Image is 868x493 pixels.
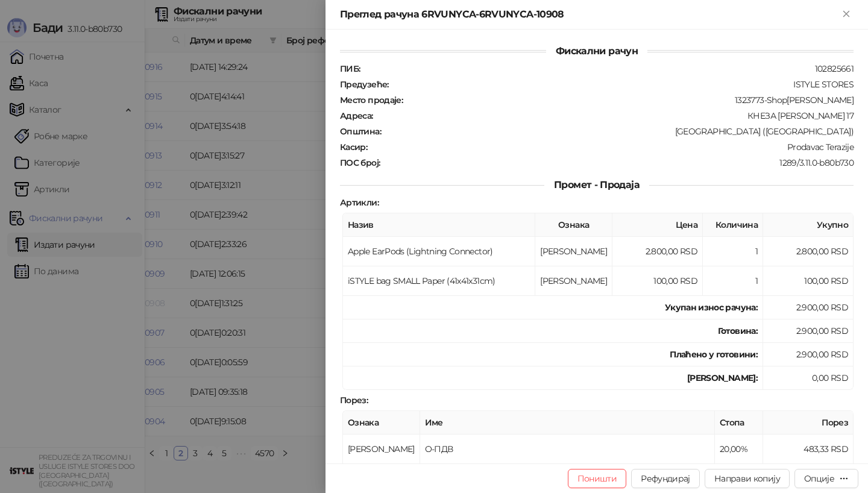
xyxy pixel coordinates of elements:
strong: ПИБ : [340,63,360,74]
span: Направи копију [714,473,780,484]
strong: Порез : [340,395,368,406]
td: 2.900,00 RSD [763,319,854,343]
button: Поништи [568,469,627,488]
td: [PERSON_NAME] [535,237,612,266]
th: Укупно [763,213,854,237]
td: 2.900,00 RSD [763,343,854,366]
div: 1323773-Shop[PERSON_NAME] [404,95,855,105]
td: 2.800,00 RSD [763,237,854,266]
div: ISTYLE STORES [390,79,855,90]
span: Фискални рачун [546,45,647,57]
th: Стопа [715,411,763,435]
button: Рефундирај [631,469,700,488]
button: Close [839,7,854,22]
td: 1 [703,266,763,296]
strong: Плаћено у готовини: [670,349,758,360]
strong: Место продаје : [340,95,403,105]
th: Ознака [535,213,612,237]
strong: Адреса : [340,110,373,121]
strong: Касир : [340,142,367,152]
td: 2.800,00 RSD [612,237,703,266]
div: Prodavac Terazije [368,142,855,152]
button: Опције [794,469,858,488]
div: [GEOGRAPHIC_DATA] ([GEOGRAPHIC_DATA]) [382,126,855,137]
td: 0,00 RSD [763,366,854,390]
strong: Укупан износ рачуна : [665,302,758,313]
th: Цена [612,213,703,237]
td: 1 [703,237,763,266]
td: 2.900,00 RSD [763,296,854,319]
span: Промет - Продаја [544,179,649,190]
th: Ознака [343,411,420,435]
div: Преглед рачуна 6RVUNYCA-6RVUNYCA-10908 [340,7,839,22]
th: Порез [763,411,854,435]
th: Количина [703,213,763,237]
td: 100,00 RSD [763,266,854,296]
td: Apple EarPods (Lightning Connector) [343,237,535,266]
strong: Предузеће : [340,79,389,90]
th: Име [420,411,715,435]
strong: ПОС број : [340,157,380,168]
strong: [PERSON_NAME]: [687,372,758,383]
td: iSTYLE bag SMALL Paper (41x41x31cm) [343,266,535,296]
td: 483,33 RSD [763,435,854,464]
th: Назив [343,213,535,237]
td: [PERSON_NAME] [343,435,420,464]
td: 20,00% [715,435,763,464]
td: 100,00 RSD [612,266,703,296]
div: Опције [804,473,834,484]
div: КНЕЗА [PERSON_NAME] 17 [374,110,855,121]
div: 102825661 [361,63,855,74]
strong: Артикли : [340,197,379,208]
div: 1289/3.11.0-b80b730 [381,157,855,168]
button: Направи копију [705,469,790,488]
td: О-ПДВ [420,435,715,464]
strong: Готовина : [718,325,758,336]
strong: Општина : [340,126,381,137]
td: [PERSON_NAME] [535,266,612,296]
